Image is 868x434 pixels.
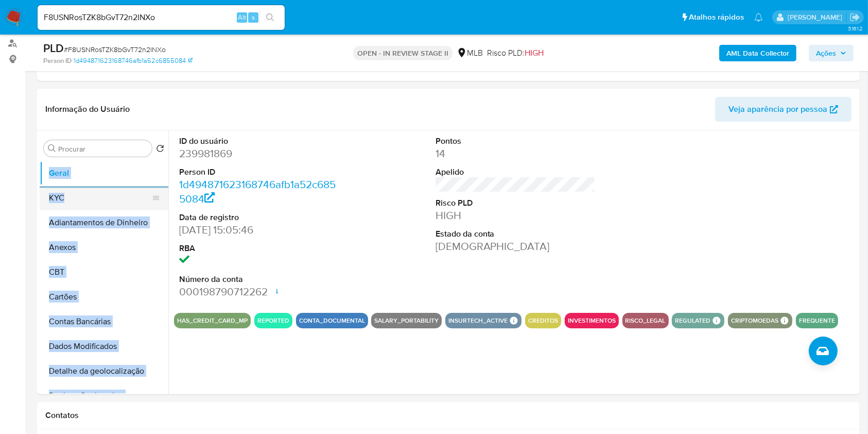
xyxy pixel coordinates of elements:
span: Atalhos rápidos [689,12,744,23]
button: Ações [809,45,854,61]
dd: 000198790712262 [179,285,340,299]
input: Pesquise usuários ou casos... [38,11,285,24]
b: PLD [43,40,64,56]
button: Dados Modificados [40,334,168,359]
dt: Estado da conta [436,228,596,240]
button: Adiantamentos de Dinheiro [40,210,168,235]
dt: Número da conta [179,274,340,285]
b: Person ID [43,56,72,65]
span: HIGH [525,47,544,59]
span: Alt [238,12,246,22]
span: 3.161.2 [848,24,863,32]
dt: Data de registro [179,212,340,223]
h1: Informação do Usuário [45,104,130,114]
button: KYC [40,186,160,210]
dd: 14 [436,146,596,161]
button: Retornar ao pedido padrão [156,144,164,156]
button: Detalhe da geolocalização [40,359,168,383]
dd: [DATE] 15:05:46 [179,223,340,237]
dd: [DEMOGRAPHIC_DATA] [436,239,596,254]
a: Notificações [754,13,763,22]
b: AML Data Collector [726,45,789,61]
span: Risco PLD: [487,47,544,59]
button: Veja aparência por pessoa [715,97,852,122]
span: s [252,12,255,22]
dt: ID do usuário [179,136,340,147]
dd: 239981869 [179,146,340,161]
span: # F8USNRosTZK8bGvT72n2INXo [64,44,166,55]
dt: Pontos [436,136,596,147]
dt: Apelido [436,166,596,178]
dt: RBA [179,243,340,254]
button: Contas Bancárias [40,309,168,334]
dt: Person ID [179,166,340,178]
p: ana.conceicao@mercadolivre.com [788,12,846,22]
input: Procurar [58,144,148,154]
button: Procurar [48,144,56,153]
h1: Contatos [45,410,852,421]
button: Cartões [40,285,168,309]
button: Geral [40,161,168,186]
a: 1d494871623168746afb1a52c6855084 [179,177,336,206]
button: Devices Geolocation [40,383,168,408]
span: Ações [816,45,836,61]
a: Sair [849,12,860,23]
button: Anexos [40,235,168,260]
button: search-icon [259,10,281,25]
span: Veja aparência por pessoa [728,97,827,122]
button: AML Data Collector [719,45,796,61]
button: CBT [40,260,168,285]
p: OPEN - IN REVIEW STAGE II [353,46,453,60]
dt: Risco PLD [436,197,596,209]
dd: HIGH [436,208,596,223]
div: MLB [457,47,483,59]
a: 1d494871623168746afb1a52c6855084 [74,56,193,65]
